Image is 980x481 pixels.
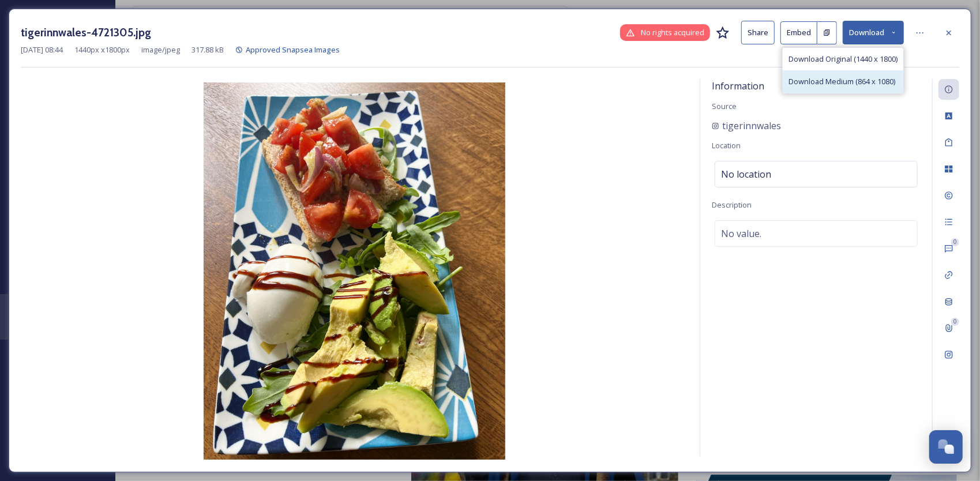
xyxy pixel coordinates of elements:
div: 0 [951,318,959,326]
button: Open Chat [929,430,963,464]
span: Information [712,80,764,92]
span: 317.88 kB [192,44,224,55]
span: Approved Snapsea Images [246,44,340,55]
h3: tigerinnwales-4721305.jpg [21,24,151,41]
span: [DATE] 08:44 [21,44,63,55]
a: tigerinnwales [712,119,781,133]
span: No value. [721,227,761,240]
span: image/jpeg [141,44,180,55]
span: tigerinnwales [722,119,781,133]
button: Embed [780,21,817,44]
span: Location [712,140,741,151]
img: tigerinnwales-4721305.jpg [21,82,688,460]
div: 0 [951,238,959,246]
span: Download Medium (864 x 1080) [788,76,895,87]
span: No rights acquired [641,27,704,38]
span: Description [712,200,752,210]
span: Source [712,101,737,111]
span: 1440 px x 1800 px [74,44,130,55]
button: Download [843,21,904,44]
span: Download Original (1440 x 1800) [788,54,898,65]
button: Share [741,21,775,44]
span: No location [721,167,771,181]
